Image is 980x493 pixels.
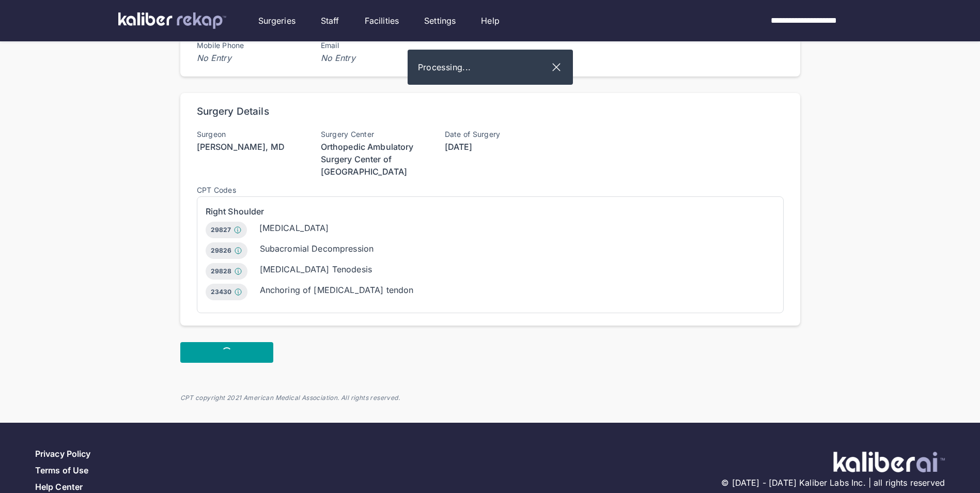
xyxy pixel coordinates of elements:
a: Help [481,14,500,27]
div: Mobile Phone [197,41,300,50]
div: [MEDICAL_DATA] Tenodesis [260,263,372,275]
div: Orthopedic Ambulatory Surgery Center of [GEOGRAPHIC_DATA] [321,141,424,178]
a: Terms of Use [35,465,88,475]
img: kaliber labs logo [118,12,226,29]
a: Staff [321,14,339,27]
div: Surgery Center [321,130,424,138]
img: Info.77c6ff0b.svg [234,226,242,234]
img: ATj1MI71T5jDAAAAAElFTkSuQmCC [833,452,945,472]
div: [MEDICAL_DATA] [259,222,329,234]
span: No Entry [321,52,424,64]
div: 29828 [206,263,247,280]
img: Info.77c6ff0b.svg [234,288,242,296]
div: 23430 [206,284,247,300]
span: No Entry [197,52,300,64]
div: Surgery Details [197,105,269,118]
div: Date of Surgery [445,130,548,138]
div: Anchoring of [MEDICAL_DATA] tendon [260,284,414,296]
div: Subacromial Decompression [260,242,374,255]
div: CPT copyright 2021 American Medical Association. All rights reserved. [180,394,800,402]
img: Info.77c6ff0b.svg [234,267,242,275]
div: 29827 [206,222,247,238]
a: Privacy Policy [35,449,90,459]
div: [DATE] [445,141,548,153]
div: Email [321,41,424,50]
a: Help Center [35,482,83,492]
a: Surgeries [258,14,295,27]
div: Right Shoulder [206,205,775,218]
div: CPT Codes [197,186,784,194]
span: Processing... [418,61,550,73]
a: Facilities [365,14,399,27]
img: Info.77c6ff0b.svg [234,246,242,255]
div: 29826 [206,242,247,259]
div: [PERSON_NAME], MD [197,141,300,153]
a: Settings [424,14,456,27]
div: Surgeon [197,130,300,138]
span: © [DATE] - [DATE] Kaliber Labs Inc. | all rights reserved [721,476,945,489]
